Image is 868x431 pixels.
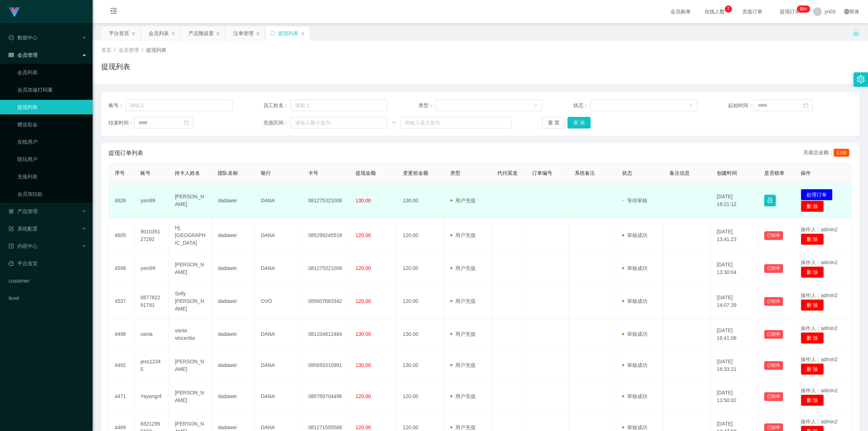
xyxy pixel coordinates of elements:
td: Yayangnf [135,381,169,412]
span: 操作人：admin2 [801,325,838,331]
td: OVO [255,284,302,319]
span: 变更前金额 [403,170,428,176]
a: customer [9,274,87,288]
button: 删 除 [801,299,824,311]
td: [DATE] 13:30:04 [711,253,758,284]
i: 图标: check-circle-o [9,35,14,40]
span: 操作人：admin2 [801,292,838,298]
i: 图标: close [301,31,305,36]
span: 审核成功 [622,232,647,238]
span: 用户充值 [450,331,476,337]
div: 注单管理 [233,26,254,40]
span: 持卡人姓名 [175,170,200,176]
a: 赠送彩金 [17,117,87,132]
i: 图标: close [131,31,136,36]
span: 会员管理 [119,47,139,53]
div: 产品预设置 [188,26,214,40]
span: 充值区间： [263,119,291,127]
td: Selly [PERSON_NAME] [169,284,212,319]
span: 120.00 [356,265,371,271]
td: DANA [255,253,302,284]
span: 提现金额 [356,170,376,176]
td: 4492 [109,350,135,381]
a: 提现列表 [17,100,87,114]
td: 085607683342 [302,284,350,319]
span: 充值订单 [739,9,766,14]
i: 图标: down [533,103,538,108]
span: 系统备注 [575,170,595,176]
button: 删 除 [801,332,824,344]
span: 团队名称 [218,170,238,176]
td: [PERSON_NAME] [169,183,212,218]
i: 图标: unlock [853,29,859,36]
span: 结束时间： [109,119,134,127]
i: 图标: down [689,103,693,108]
img: logo.9652507e.png [9,7,20,17]
td: 120.00 [397,218,444,253]
input: 请输入 [125,100,232,111]
span: 操作 [801,170,811,176]
span: 状态 [622,170,632,176]
a: 陪玩用户 [17,152,87,166]
span: 120.00 [356,232,371,238]
a: 会员加扣款 [17,187,87,201]
td: DANA [255,183,302,218]
i: 图标: close [171,31,175,36]
span: 操作人：admin2 [801,356,838,362]
i: 图标: form [9,226,14,231]
span: 用户充值 [450,232,476,238]
span: 1100 [834,149,849,157]
span: 提现订单 [776,9,804,14]
span: 用户充值 [450,198,476,203]
span: 操作人：admin2 [801,227,838,232]
span: 提现列表 [146,47,166,53]
button: 查 询 [567,117,591,128]
td: 087782291791 [135,284,169,319]
a: 充值列表 [17,169,87,184]
span: 类型 [450,170,460,176]
button: 处理订单 [801,189,833,200]
button: 图标: lock [764,195,776,206]
span: 操作人：admin2 [801,419,838,424]
button: 已锁单 [764,361,783,370]
td: [DATE] 16:41:06 [711,319,758,350]
i: 图标: calendar [184,120,189,125]
i: 图标: sync [270,31,275,36]
span: 在线人数 [701,9,728,14]
div: 充值总金额： [803,149,852,157]
input: 请输入最小值为 [291,117,387,128]
span: 状态： [573,102,590,109]
i: 图标: close [216,31,220,36]
td: vania vincentia [169,319,212,350]
td: 120.00 [397,284,444,319]
span: 审核成功 [622,424,647,430]
span: 会员管理 [9,52,38,58]
span: 审核成功 [622,362,647,368]
span: 用户充值 [450,393,476,399]
td: dadawei [212,284,255,319]
span: 序号 [115,170,125,176]
td: [PERSON_NAME] [169,253,212,284]
td: 081275321008 [302,253,350,284]
span: 产品管理 [9,208,38,214]
i: 图标: profile [9,244,14,249]
span: 130.00 [356,198,371,203]
span: 用户充值 [450,362,476,368]
td: 4598 [109,253,135,284]
button: 删 除 [801,394,824,406]
td: 4537 [109,284,135,319]
span: 120.00 [356,393,371,399]
span: 操作人：admin2 [801,259,838,265]
td: DANA [255,350,302,381]
td: jess12345 [135,350,169,381]
span: 首页 [101,47,111,53]
span: 代付渠道 [497,170,518,176]
td: 130.00 [397,183,444,218]
span: 提现订单列表 [109,149,143,157]
span: 订单编号 [532,170,552,176]
i: 图标: table [9,52,14,58]
td: vania [135,319,169,350]
i: 图标: calendar [803,103,808,108]
span: 员工姓名： [263,102,291,109]
span: / [114,47,116,53]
